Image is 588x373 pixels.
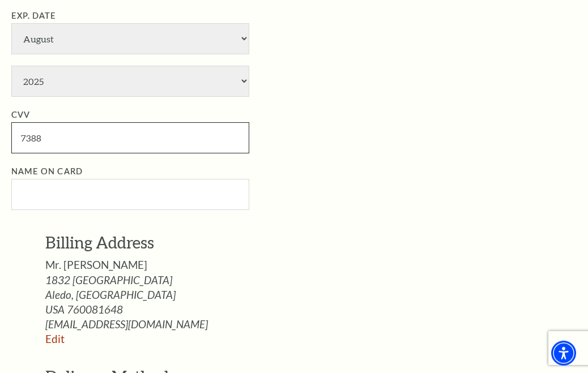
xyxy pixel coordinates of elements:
label: Name on Card [11,166,83,176]
a: Edit [45,332,65,345]
select: Exp. Date [11,23,249,54]
span: Billing Address [45,233,154,252]
div: Accessibility Menu [551,341,576,366]
label: CVV [11,110,31,119]
select: Exp. Date [11,66,249,97]
span: Mr. [PERSON_NAME] [45,258,147,271]
label: Exp. Date [11,11,57,20]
